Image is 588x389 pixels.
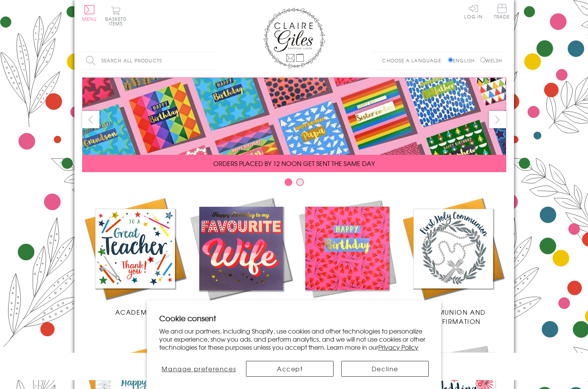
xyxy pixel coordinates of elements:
[263,8,325,69] img: Claire Giles Greetings Cards
[378,342,418,352] a: Privacy Policy
[209,52,217,69] input: Search
[494,4,510,20] a: Trade
[246,361,334,377] button: Accept
[213,159,375,168] span: ORDERS PLACED BY 12 NOON GET SENT THE SAME DAY
[341,361,429,377] button: Decline
[294,196,400,317] a: Birthdays
[400,196,506,326] a: Communion and Confirmation
[382,57,446,64] p: Choose a language:
[448,57,453,62] input: English
[159,361,238,377] button: Manage preferences
[159,327,429,351] p: We and our partners, including Shopify, use cookies and other technologies to personalize your ex...
[82,196,188,317] a: Academic
[420,307,486,326] span: Communion and Confirmation
[285,178,292,186] button: Carousel Page 1 (Current Slide)
[115,307,155,317] span: Academic
[296,178,304,186] button: Carousel Page 2
[159,313,429,324] h2: Cookie consent
[82,111,99,128] button: prev
[82,178,506,190] div: Carousel Pagination
[82,5,97,21] button: Menu
[82,52,217,69] input: Search all products
[162,364,236,373] span: Manage preferences
[494,4,510,19] span: Trade
[105,6,126,26] button: Basket0 items
[109,15,126,27] span: 0 items
[82,15,97,22] span: Menu
[480,57,485,62] input: Welsh
[464,4,483,19] a: Log In
[448,57,478,64] label: English
[188,196,294,317] a: New Releases
[480,57,502,64] label: Welsh
[489,111,506,128] button: next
